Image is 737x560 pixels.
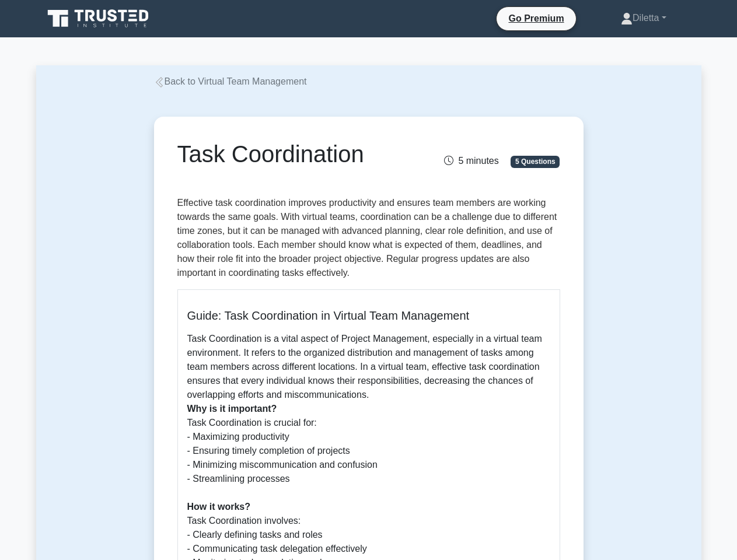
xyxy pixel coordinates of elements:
p: Effective task coordination improves productivity and ensures team members are working towards th... [177,196,560,280]
h5: Guide: Task Coordination in Virtual Team Management [187,309,550,323]
b: Why is it important? [187,404,277,414]
a: Go Premium [501,11,571,26]
a: Diletta [593,6,694,30]
h1: Task Coordination [177,140,428,168]
a: Back to Virtual Team Management [154,76,307,86]
span: 5 Questions [511,156,560,167]
b: How it works? [187,502,250,512]
span: 5 minutes [444,156,498,166]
